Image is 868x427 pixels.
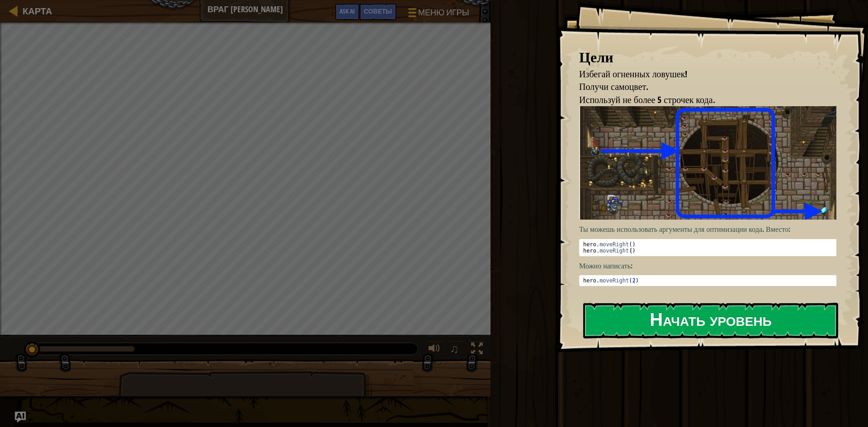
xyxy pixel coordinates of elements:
button: Переключить полноэкранный режим [468,341,486,359]
button: ♫ [448,341,463,359]
li: Используй не более 5 строчек кода. [568,94,834,107]
p: Можно написать: [579,261,843,271]
span: Карта [23,5,52,17]
button: Ask AI [15,412,26,422]
div: Цели [579,47,836,68]
button: Регулировать громкость [425,341,443,359]
img: Enemy mine [579,106,843,219]
a: Карта [18,5,52,17]
button: Меню игры [401,4,475,25]
span: Получи самоцвет. [579,80,648,93]
li: Избегай огненных ловушек! [568,68,834,81]
span: Меню игры [418,7,469,19]
span: Ask AI [340,7,355,15]
p: Ты можешь использовать аргументы для оптимизации кода. Вместо: [579,224,843,235]
span: Избегай огненных ловушек! [579,68,687,80]
button: Ask AI [335,4,359,20]
button: Начать уровень [583,303,838,338]
span: Советы [364,7,392,15]
li: Получи самоцвет. [568,80,834,94]
span: ♫ [450,342,459,356]
span: Используй не более 5 строчек кода. [579,94,715,106]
